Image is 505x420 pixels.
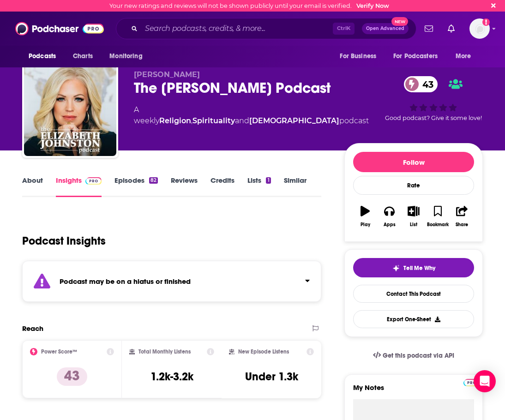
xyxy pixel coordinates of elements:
[353,285,474,303] a: Contact This Podcast
[134,70,200,79] span: [PERSON_NAME]
[353,152,474,172] button: Follow
[413,76,438,92] span: 43
[469,18,490,39] span: Logged in as KatieP
[353,310,474,328] button: Export One-Sheet
[449,48,483,65] button: open menu
[247,176,271,197] a: Lists1
[444,21,458,36] a: Show notifications dropdown
[57,367,87,386] p: 43
[109,50,142,63] span: Monitoring
[383,352,454,360] span: Get this podcast via API
[85,177,102,185] img: Podchaser Pro
[366,26,404,31] span: Open Advanced
[134,104,369,126] div: A weekly podcast
[456,50,471,63] span: More
[284,176,307,197] a: Similar
[171,176,198,197] a: Reviews
[366,344,462,367] a: Get this podcast via API
[333,23,355,35] span: Ctrl K
[41,348,77,355] h2: Power Score™
[56,176,102,197] a: InsightsPodchaser Pro
[427,222,449,228] div: Bookmark
[116,18,416,39] div: Search podcasts, credits, & more...
[235,116,249,125] span: and
[404,76,438,92] a: 43
[353,176,474,195] div: Rate
[24,64,116,156] img: The Elizabeth Johnston Podcast
[384,222,396,228] div: Apps
[385,114,482,121] span: Good podcast? Give it some love!
[384,70,483,127] div: 43Good podcast? Give it some love!
[60,277,191,286] strong: Podcast may be on a hiatus or finished
[463,379,480,386] img: Podchaser Pro
[22,324,43,333] h2: Reach
[403,264,435,272] span: Tell Me Why
[340,50,376,63] span: For Business
[361,222,370,228] div: Play
[22,261,321,302] section: Click to expand status details
[238,348,289,355] h2: New Episode Listens
[245,370,298,384] h3: Under 1.3k
[73,50,93,63] span: Charts
[191,116,192,125] span: ,
[474,370,496,392] div: Open Intercom Messenger
[463,378,480,386] a: Pro website
[387,48,451,65] button: open menu
[426,200,450,233] button: Bookmark
[456,222,468,228] div: Share
[353,258,474,277] button: tell me why sparkleTell Me Why
[266,177,271,184] div: 1
[392,264,400,272] img: tell me why sparkle
[421,21,437,36] a: Show notifications dropdown
[29,50,56,63] span: Podcasts
[22,48,68,65] button: open menu
[362,23,409,34] button: Open AdvancedNew
[67,48,98,65] a: Charts
[138,348,191,355] h2: Total Monthly Listens
[391,17,408,26] span: New
[482,18,490,26] svg: Email not verified
[210,176,234,197] a: Credits
[333,48,388,65] button: open menu
[103,48,154,65] button: open menu
[353,200,377,233] button: Play
[15,20,104,37] img: Podchaser - Follow, Share and Rate Podcasts
[249,116,339,125] a: [DEMOGRAPHIC_DATA]
[410,222,417,228] div: List
[402,200,426,233] button: List
[356,2,389,9] a: Verify Now
[22,234,106,248] h1: Podcast Insights
[192,116,235,125] a: Spirituality
[150,370,193,384] h3: 1.2k-3.2k
[109,2,389,9] div: Your new ratings and reviews will not be shown publicly until your email is verified.
[159,116,191,125] a: Religion
[469,18,490,39] button: Show profile menu
[114,176,158,197] a: Episodes82
[22,176,43,197] a: About
[469,18,490,39] img: User Profile
[353,383,474,399] label: My Notes
[141,21,333,36] input: Search podcasts, credits, & more...
[450,200,474,233] button: Share
[393,50,438,63] span: For Podcasters
[149,177,158,184] div: 82
[377,200,401,233] button: Apps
